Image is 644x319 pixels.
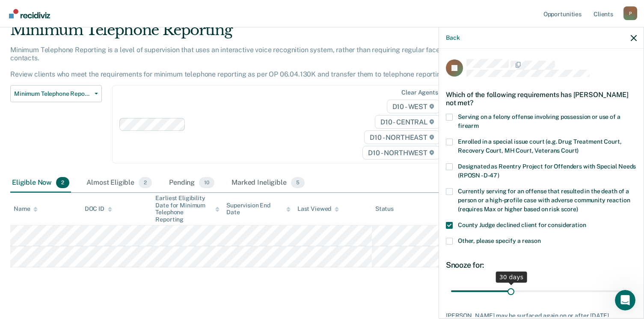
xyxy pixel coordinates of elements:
[297,205,339,213] div: Last Viewed
[291,177,305,188] span: 5
[199,177,214,188] span: 10
[226,202,291,216] div: Supervision End Date
[362,146,439,159] span: D10 - NORTHWEST
[14,90,91,97] span: Minimum Telephone Reporting
[623,6,637,20] button: Profile dropdown button
[10,46,475,79] p: Minimum Telephone Reporting is a level of supervision that uses an interactive voice recognition ...
[167,174,216,192] div: Pending
[458,113,620,129] span: Serving on a felony offense involving possession or use of a firearm
[14,205,38,213] div: Name
[364,130,439,144] span: D10 - NORTHEAST
[496,272,527,283] div: 30 days
[401,89,438,96] div: Clear agents
[458,163,636,179] span: Designated as Reentry Project for Offenders with Special Needs (RPOSN - D-47)
[375,205,394,213] div: Status
[9,9,50,18] img: Recidiviz
[85,174,154,192] div: Almost Eligible
[10,174,71,192] div: Eligible Now
[458,138,621,154] span: Enrolled in a special issue court (e.g. Drug Treatment Court, Recovery Court, MH Court, Veterans ...
[155,195,220,223] div: Earliest Eligibility Date for Minimum Telephone Reporting
[85,205,112,213] div: DOC ID
[458,188,630,213] span: Currently serving for an offense that resulted in the death of a person or a high-profile case wi...
[446,34,460,41] button: Back
[458,222,586,228] span: County Judge declined client for consideration
[56,177,69,188] span: 2
[387,100,440,113] span: D10 - WEST
[615,290,635,310] iframe: Intercom live chat
[623,6,637,20] div: P
[446,84,637,114] div: Which of the following requirements has [PERSON_NAME] not met?
[139,177,152,188] span: 2
[446,260,637,270] div: Snooze for:
[458,237,541,244] span: Other, please specify a reason
[10,21,493,46] div: Minimum Telephone Reporting
[375,115,440,129] span: D10 - CENTRAL
[230,174,306,192] div: Marked Ineligible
